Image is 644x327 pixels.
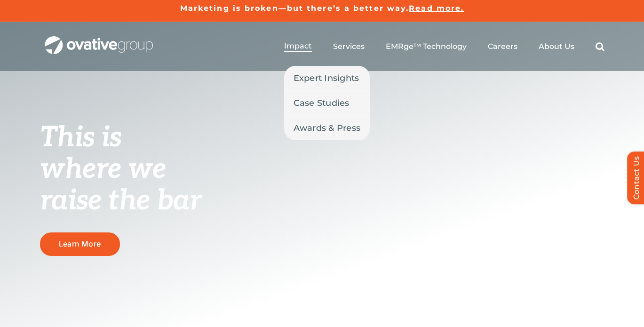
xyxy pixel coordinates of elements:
a: Awards & Press [284,116,370,140]
a: Careers [488,42,517,51]
nav: Menu [284,32,604,62]
span: Expert Insights [294,72,359,85]
span: This is [40,121,122,155]
span: where we raise the bar [40,152,201,218]
a: Learn More [40,232,120,255]
a: Read more. [409,4,464,13]
a: Services [333,42,365,51]
a: EMRge™ Technology [386,42,467,51]
a: Marketing is broken—but there’s a better way. [180,4,409,13]
a: About Us [539,42,574,51]
span: Learn More [59,239,101,248]
span: Case Studies [294,96,350,110]
a: Expert Insights [284,66,370,90]
a: Impact [284,41,312,52]
a: Case Studies [284,91,370,115]
span: Impact [284,41,312,51]
a: Search [596,42,604,51]
a: OG_Full_horizontal_WHT [45,35,153,44]
span: Awards & Press [294,121,361,135]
